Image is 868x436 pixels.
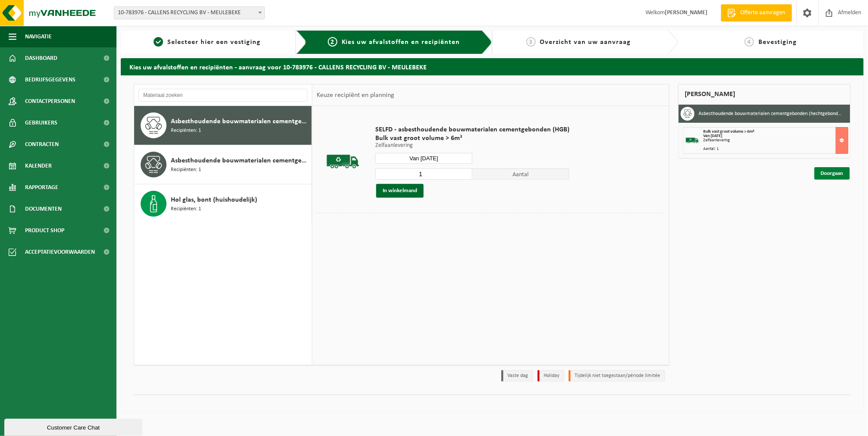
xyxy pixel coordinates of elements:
span: Hol glas, bont (huishoudelijk) [171,195,257,205]
a: Offerte aanvragen [721,4,792,22]
input: Selecteer datum [375,153,472,164]
span: Overzicht van uw aanvraag [540,39,631,46]
input: Materiaal zoeken [138,89,308,102]
span: Kalender [25,155,52,177]
button: Asbesthoudende bouwmaterialen cementgebonden met isolatie(hechtgebonden) Recipiënten: 1 [134,145,312,184]
span: 10-783976 - CALLENS RECYCLING BV - MEULEBEKE [114,7,264,19]
strong: [PERSON_NAME] [665,9,708,16]
button: In winkelmand [376,184,424,198]
span: Asbesthoudende bouwmaterialen cementgebonden (hechtgebonden) [171,116,309,127]
button: Hol glas, bont (huishoudelijk) Recipiënten: 1 [134,184,312,223]
li: Holiday [538,370,564,382]
span: SELFD - asbesthoudende bouwmaterialen cementgebonden (HGB) [375,125,569,134]
div: Keuze recipiënt en planning [312,84,399,106]
div: Zelfaanlevering [704,138,849,143]
span: Rapportage [25,177,58,198]
span: 3 [526,37,536,47]
span: Acceptatievoorwaarden [25,241,95,263]
span: Asbesthoudende bouwmaterialen cementgebonden met isolatie(hechtgebonden) [171,156,309,166]
span: 4 [745,37,754,47]
strong: Van [DATE] [704,134,723,138]
a: Doorgaan [815,167,850,180]
p: Zelfaanlevering [375,143,569,149]
span: Offerte aanvragen [739,9,788,17]
span: Documenten [25,198,62,220]
span: Recipiënten: 1 [171,166,201,174]
button: Asbesthoudende bouwmaterialen cementgebonden (hechtgebonden) Recipiënten: 1 [134,106,312,145]
span: Gebruikers [25,112,57,134]
span: Bulk vast groot volume > 6m³ [704,129,755,134]
span: Recipiënten: 1 [171,127,201,135]
iframe: chat widget [4,417,144,436]
li: Vaste dag [501,370,533,382]
a: 1Selecteer hier een vestiging [125,37,289,47]
span: Kies uw afvalstoffen en recipiënten [342,39,460,46]
span: Bulk vast groot volume > 6m³ [375,134,569,143]
span: Dashboard [25,47,57,69]
span: Contactpersonen [25,90,75,112]
span: Product Shop [25,220,64,241]
span: Contracten [25,134,59,155]
span: 1 [154,37,163,47]
span: Navigatie [25,26,52,47]
span: Bevestiging [758,39,797,46]
span: 10-783976 - CALLENS RECYCLING BV - MEULEBEKE [114,6,265,19]
div: [PERSON_NAME] [678,84,851,105]
span: Bedrijfsgegevens [25,69,75,90]
h2: Kies uw afvalstoffen en recipiënten - aanvraag voor 10-783976 - CALLENS RECYCLING BV - MEULEBEKE [121,58,864,75]
li: Tijdelijk niet toegestaan/période limitée [569,370,665,382]
span: Recipiënten: 1 [171,205,201,213]
div: Aantal: 1 [704,147,849,151]
span: 2 [328,37,337,47]
h3: Asbesthoudende bouwmaterialen cementgebonden (hechtgebonden) [699,107,844,121]
span: Selecteer hier een vestiging [167,39,261,46]
span: Aantal [472,168,569,180]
